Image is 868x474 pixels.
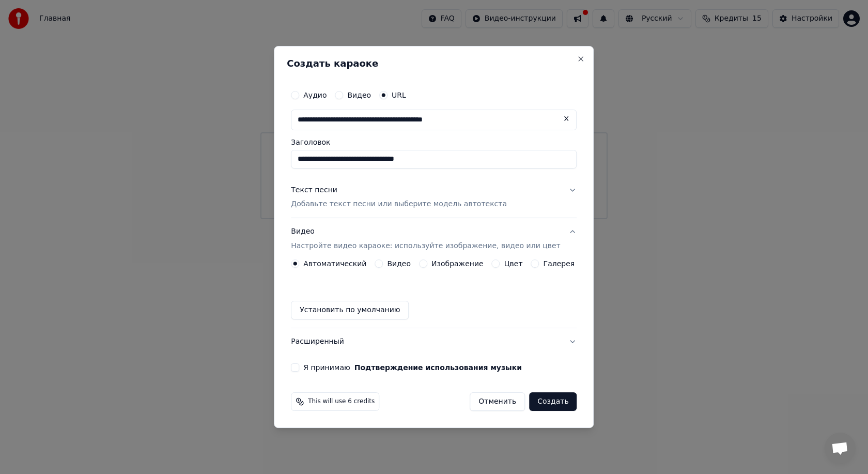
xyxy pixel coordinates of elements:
button: Я принимаю [354,364,522,371]
label: Автоматический [303,260,366,267]
button: ВидеоНастройте видео караоке: используйте изображение, видео или цвет [291,219,577,260]
span: This will use 6 credits [308,397,375,406]
button: Установить по умолчанию [291,301,409,319]
label: Заголовок [291,139,577,146]
button: Создать [529,392,577,411]
label: Видео [387,260,411,267]
div: Текст песни [291,185,337,195]
div: Видео [291,227,560,252]
label: Галерея [544,260,575,267]
label: Цвет [504,260,523,267]
h2: Создать караоке [287,59,581,68]
div: ВидеоНастройте видео караоке: используйте изображение, видео или цвет [291,259,577,328]
p: Добавьте текст песни или выберите модель автотекста [291,200,507,210]
label: URL [392,91,406,99]
label: Изображение [431,260,484,267]
button: Расширенный [291,328,577,355]
label: Видео [347,91,371,99]
label: Я принимаю [303,364,522,371]
button: Текст песниДобавьте текст песни или выберите модель автотекста [291,177,577,218]
p: Настройте видео караоке: используйте изображение, видео или цвет [291,241,560,251]
button: Отменить [470,392,525,411]
label: Аудио [303,91,327,99]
